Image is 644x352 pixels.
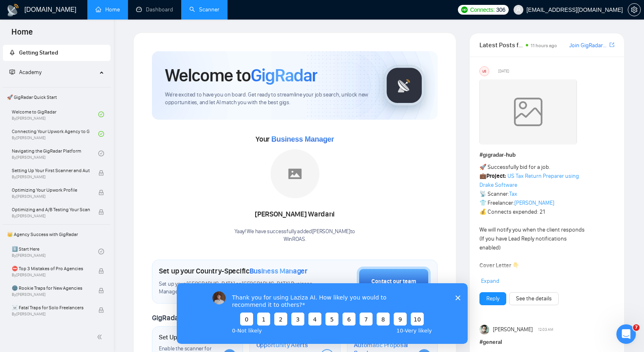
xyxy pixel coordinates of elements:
[486,294,499,303] a: Reply
[628,7,640,13] span: setting
[9,50,15,55] span: rocket
[531,43,557,48] span: 11 hours ago
[569,41,608,50] a: Join GigRadar Slack Community
[251,64,317,86] span: GigRadar
[5,26,39,43] span: Home
[12,304,90,312] span: ☠️ Fatal Traps for Solo Freelancers
[12,214,90,219] span: By [PERSON_NAME]
[256,341,308,349] span: Opportunity Alerts
[234,236,355,243] p: WinROAS .
[12,312,90,317] span: By [PERSON_NAME]
[98,190,104,195] span: lock
[177,283,468,344] iframe: Автор: Vadym (GigRadar.io)
[12,175,90,179] span: By [PERSON_NAME]
[479,262,519,269] strong: Cover Letter 👇
[371,277,416,286] div: Contact our team
[516,7,521,13] span: user
[538,326,553,333] span: 12:03 AM
[271,149,319,198] img: placeholder.png
[479,79,577,144] img: weqQh+iSagEgQAAAABJRU5ErkJggg==
[165,64,317,86] h1: Welcome to
[493,325,533,334] span: [PERSON_NAME]
[12,105,98,123] a: Welcome to GigRadarBy[PERSON_NAME]
[19,69,41,76] span: Academy
[509,292,559,305] button: See the details
[9,69,15,75] span: fund-projection-screen
[481,278,499,284] span: Expand
[516,294,552,303] a: See the details
[98,288,104,293] span: lock
[3,45,111,61] li: Getting Started
[95,6,120,13] a: homeHome
[479,292,506,305] button: Reply
[12,144,98,162] a: Navigating the GigRadar PlatformBy[PERSON_NAME]
[256,135,334,144] span: Your
[479,173,579,188] a: US Tax Return Preparer using Drake Software
[480,67,489,76] div: US
[628,3,641,16] button: setting
[609,42,614,48] span: export
[616,324,636,344] iframe: Intercom live chat
[97,333,105,341] span: double-left
[12,194,90,199] span: By [PERSON_NAME]
[384,65,425,106] img: gigradar-logo.png
[98,209,104,215] span: lock
[98,307,104,313] span: lock
[479,338,614,347] h1: # general
[9,69,41,76] span: Academy
[159,333,205,341] h1: Set Up a
[98,170,104,176] span: lock
[12,166,90,175] span: Setting Up Your First Scanner and Auto-Bidder
[98,112,104,117] span: check-circle
[249,267,308,275] span: Business Manager
[98,268,104,274] span: lock
[496,5,505,14] span: 306
[479,325,489,335] img: Shuban Ali
[12,125,98,143] a: Connecting Your Upwork Agency to GigRadarBy[PERSON_NAME]
[189,6,219,13] a: searchScanner
[19,49,58,56] span: Getting Started
[136,6,173,13] a: dashboardDashboard
[628,7,641,13] a: setting
[98,249,104,254] span: check-circle
[234,208,355,221] div: [PERSON_NAME] Wardani
[609,41,614,49] a: export
[12,273,90,278] span: By [PERSON_NAME]
[12,292,90,297] span: By [PERSON_NAME]
[152,313,221,322] span: GigRadar Automation
[159,280,316,296] span: Set up your [GEOGRAPHIC_DATA] or [GEOGRAPHIC_DATA] Business Manager to access country-specific op...
[514,199,554,206] a: [PERSON_NAME]
[479,151,614,160] h1: # gigradar-hub
[7,4,20,17] img: logo
[12,186,90,194] span: Optimizing Your Upwork Profile
[470,5,494,14] span: Connects:
[498,68,509,75] span: [DATE]
[165,91,371,107] span: We're excited to have you on board. Get ready to streamline your job search, unlock new opportuni...
[234,228,355,243] div: Yaay! We have successfully added [PERSON_NAME] to
[633,324,640,331] span: 7
[461,7,468,13] img: upwork-logo.png
[486,173,506,179] strong: Project:
[357,267,431,297] button: Contact our team
[479,40,523,50] span: Latest Posts from the GigRadar Community
[12,265,90,273] span: ⛔ Top 3 Mistakes of Pro Agencies
[12,206,90,214] span: Optimizing and A/B Testing Your Scanner for Better Results
[4,89,110,105] span: 🚀 GigRadar Quick Start
[159,267,308,275] h1: Set up your Country-Specific
[271,135,334,143] span: Business Manager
